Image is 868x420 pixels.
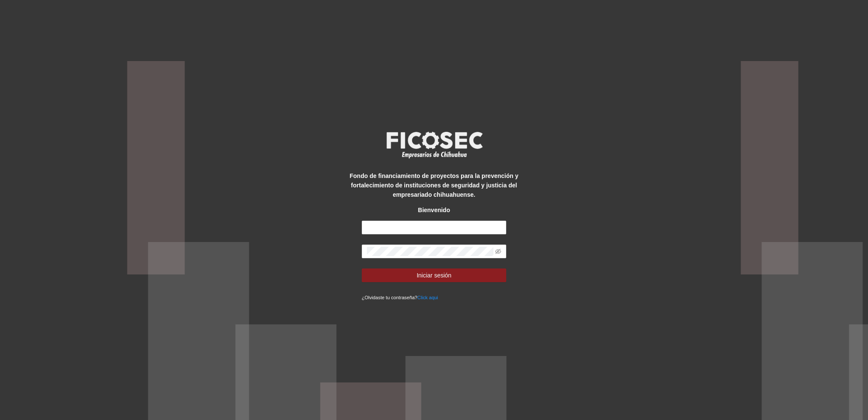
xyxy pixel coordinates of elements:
small: ¿Olvidaste tu contraseña? [362,295,438,300]
a: Click aqui [417,295,438,300]
span: Iniciar sesión [417,271,452,280]
strong: Bienvenido [418,207,450,213]
img: logo [381,129,487,160]
span: eye-invisible [495,248,501,254]
button: Iniciar sesión [362,268,507,282]
strong: Fondo de financiamiento de proyectos para la prevención y fortalecimiento de instituciones de seg... [350,172,519,198]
